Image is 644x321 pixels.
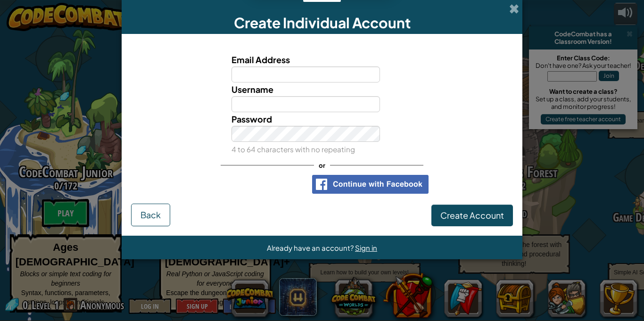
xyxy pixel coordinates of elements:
[314,158,330,172] span: or
[312,175,429,194] img: facebook_sso_button2.png
[355,243,377,252] a: Sign in
[140,209,161,220] span: Back
[231,145,355,154] small: 4 to 64 characters with no repeating
[431,205,513,226] button: Create Account
[267,243,355,252] span: Already have an account?
[231,54,290,65] span: Email Address
[131,204,170,226] button: Back
[211,174,307,195] iframe: Sign in with Google Button
[234,14,411,32] span: Create Individual Account
[231,114,272,124] span: Password
[440,210,504,221] span: Create Account
[231,84,273,95] span: Username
